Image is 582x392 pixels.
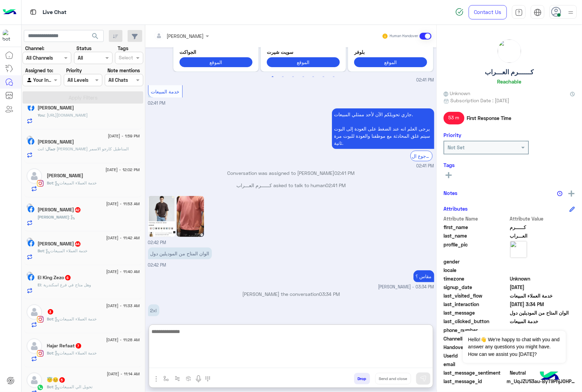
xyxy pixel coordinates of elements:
[177,196,204,237] img: Image
[148,169,434,177] p: Conversation was assigned to [PERSON_NAME]
[38,146,129,151] span: انت عايز اشكال المناطيل كارجو الاسمر
[534,9,542,16] img: tab
[148,101,166,106] span: 02:41 PM
[444,224,509,231] span: first_name
[319,291,340,297] span: 03:34 PM
[148,290,434,298] p: [PERSON_NAME] the conversation
[76,343,81,349] span: 7
[3,5,16,19] img: Logo
[510,241,527,258] img: picture
[354,57,427,67] button: الموقع
[444,112,465,124] span: 53 m
[444,90,470,97] span: Unknown
[66,67,82,74] label: Priority
[163,376,169,381] img: select flow
[37,350,44,357] img: Instagram
[38,248,44,253] span: Bot
[455,8,464,16] img: spinner
[378,284,434,290] span: [PERSON_NAME] - 03:34 PM
[47,384,54,389] span: Bot
[183,373,194,384] button: create order
[38,275,71,281] h5: El King Zezo
[172,373,183,384] button: Trigger scenario
[325,182,346,188] span: 02:41 PM
[27,304,42,320] img: defaultAdmin.png
[354,373,370,385] button: Drop
[27,338,42,354] img: defaultAdmin.png
[43,8,67,17] p: Live Chat
[567,8,575,17] img: profile
[76,45,91,52] label: Status
[510,215,576,222] span: Attribute Value
[444,190,458,196] h6: Notes
[335,170,355,176] span: 02:41 PM
[510,301,576,308] span: 2025-08-15T12:34:46.341Z
[420,375,427,382] img: send message
[148,196,175,237] img: Image
[444,267,509,274] span: locale
[444,215,509,222] span: Attribute Name
[148,247,212,259] p: 15/8/2025, 2:42 PM
[107,371,140,377] span: [DATE] - 11:14 AM
[27,136,33,142] img: picture
[75,241,81,247] span: 44
[47,180,54,185] span: Bot
[45,112,88,118] span: https://eagle.com.eg/collections/jeans
[175,376,180,381] img: Trigger scenario
[320,74,327,80] button: 6 of 3
[105,167,140,173] span: [DATE] - 12:02 PM
[29,8,38,16] img: tab
[444,292,509,299] span: last_visited_flow
[510,361,576,368] span: null
[444,232,509,239] span: last_name
[47,173,84,179] h5: Omar Limonah
[194,375,203,383] img: send voice note
[444,284,509,291] span: signup_date
[269,74,276,80] button: 1 of 3
[28,274,34,281] img: Facebook
[38,105,74,111] h5: Mahmoud El Nady
[148,304,159,316] p: 15/8/2025, 3:53 PM
[469,5,507,19] a: Contact Us
[27,272,33,278] img: picture
[444,206,468,212] h6: Attributes
[410,151,433,161] div: الرجوع ال Bot
[37,180,44,187] img: Instagram
[290,74,296,80] button: 3 of 3
[47,350,54,356] span: Bot
[27,238,33,244] img: picture
[38,207,81,213] h5: Karim Hussein
[59,377,65,383] span: 5
[444,378,506,385] span: last_message_id
[179,48,252,56] p: الجواكت
[148,262,166,268] span: 02:42 PM
[75,207,81,213] span: 42
[444,318,509,325] span: last_clicked_button
[510,258,576,265] span: null
[331,74,337,80] button: 7 of 3
[179,57,252,67] button: الموقع
[38,112,45,118] span: You
[444,369,509,376] span: last_message_sentiment
[27,168,42,184] img: defaultAdmin.png
[118,45,128,52] label: Tags
[510,275,576,282] span: Unknown
[444,361,509,368] span: email
[444,327,509,334] span: phone_number
[44,248,88,253] span: : خدمة العملاء المبيعات
[37,316,44,323] img: Instagram
[38,282,41,287] span: El
[54,350,97,356] span: : خدمة العملاء المبيعات
[25,45,44,52] label: Channel:
[444,132,462,138] h6: Priority
[108,133,140,139] span: [DATE] - 1:59 PM
[47,377,66,383] h5: 😇😊
[148,240,166,245] span: 02:42 PM
[515,9,523,16] img: tab
[54,316,97,321] span: : خدمة العملاء المبيعات
[148,182,434,189] p: كــــــرم العـــراب asked to talk to human
[38,241,81,247] h5: Mohamed Ali
[38,214,69,220] span: [PERSON_NAME]
[557,191,563,196] img: notes
[205,376,210,382] img: make a call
